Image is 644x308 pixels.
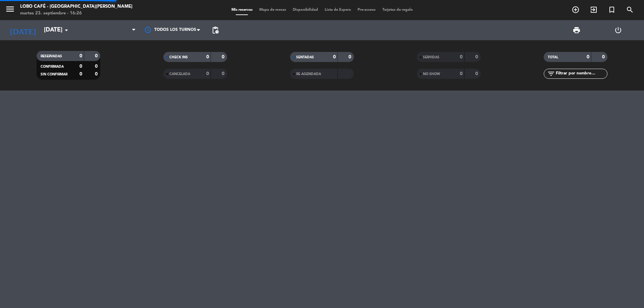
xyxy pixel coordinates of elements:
span: Disponibilidad [289,8,321,12]
span: SERVIDAS [423,56,439,59]
span: RESERVADAS [41,55,62,58]
strong: 0 [460,71,463,76]
strong: 0 [333,55,336,59]
strong: 0 [475,55,479,59]
span: CANCELADA [169,72,190,76]
span: CHECK INS [169,56,188,59]
strong: 0 [602,55,606,59]
strong: 0 [587,55,589,59]
span: Pre-acceso [354,8,379,12]
span: SIN CONFIRMAR [41,73,67,76]
strong: 0 [348,55,353,59]
strong: 0 [79,72,82,76]
span: print [573,26,581,34]
span: CONFIRMADA [41,65,64,68]
span: Lista de Espera [321,8,354,12]
button: menu [5,4,15,16]
strong: 0 [475,71,479,76]
i: filter_list [547,70,555,78]
span: Tarjetas de regalo [379,8,416,12]
strong: 0 [206,71,209,76]
span: SENTADAS [296,56,314,59]
i: power_settings_new [614,26,622,34]
strong: 0 [95,72,99,76]
span: Mapa de mesas [256,8,289,12]
i: search [626,6,634,14]
i: menu [5,4,15,14]
span: RE AGENDADA [296,72,321,76]
strong: 0 [206,55,209,59]
div: LOG OUT [597,20,639,40]
strong: 0 [79,54,82,58]
strong: 0 [222,71,226,76]
span: NO SHOW [423,72,440,76]
input: Filtrar por nombre... [555,70,607,77]
strong: 0 [79,64,82,69]
strong: 0 [95,54,99,58]
div: Lobo Café - [GEOGRAPHIC_DATA][PERSON_NAME] [20,3,132,10]
div: martes 23. septiembre - 16:26 [20,10,132,17]
strong: 0 [95,64,99,69]
i: exit_to_app [590,6,598,14]
i: add_circle_outline [572,6,580,14]
i: arrow_drop_down [62,26,70,34]
i: turned_in_not [608,6,616,14]
strong: 0 [460,55,463,59]
span: TOTAL [548,56,558,59]
strong: 0 [222,55,226,59]
span: Mis reservas [228,8,256,12]
span: pending_actions [211,26,219,34]
i: [DATE] [5,23,41,38]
